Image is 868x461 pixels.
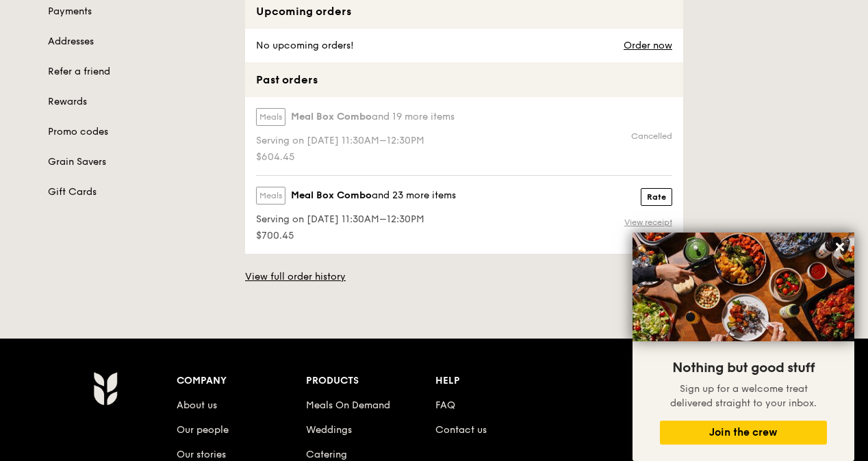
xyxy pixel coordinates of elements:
[256,187,285,205] label: Meals
[633,233,854,341] img: DSC07876-Edit02-Large.jpeg
[177,371,306,391] div: Company
[829,236,851,258] button: Close
[256,213,456,226] span: Serving on [DATE] 11:30AM–12:30PM
[48,155,229,169] a: Grain Savers
[306,371,435,391] div: Products
[624,40,672,51] a: Order now
[670,383,817,409] span: Sign up for a welcome treat delivered straight to your inbox.
[48,95,229,109] a: Rewards
[372,111,455,122] span: and 19 more items
[672,360,815,376] span: Nothing but good stuff
[306,399,390,411] a: Meals On Demand
[372,189,456,201] span: and 23 more items
[641,188,672,206] button: Rate
[435,399,455,411] a: FAQ
[177,399,217,411] a: About us
[291,110,372,124] span: Meal Box Combo
[48,65,229,79] a: Refer a friend
[256,108,285,126] label: Meals
[256,150,455,164] span: $604.45
[48,35,229,49] a: Addresses
[48,185,229,199] a: Gift Cards
[624,217,672,228] a: View receipt
[306,424,352,436] a: Weddings
[177,449,226,460] a: Our stories
[435,371,565,391] div: Help
[291,189,372,202] span: Meal Box Combo
[48,5,229,18] a: Payments
[256,134,455,148] span: Serving on [DATE] 11:30AM–12:30PM
[660,421,827,445] button: Join the crew
[631,131,672,142] div: Cancelled
[48,125,229,139] a: Promo codes
[435,424,487,436] a: Contact us
[306,449,347,460] a: Catering
[245,270,346,284] a: View full order history
[93,371,117,406] img: Grain
[177,424,229,436] a: Our people
[245,29,362,62] div: No upcoming orders!
[245,62,683,97] div: Past orders
[256,229,456,243] span: $700.45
